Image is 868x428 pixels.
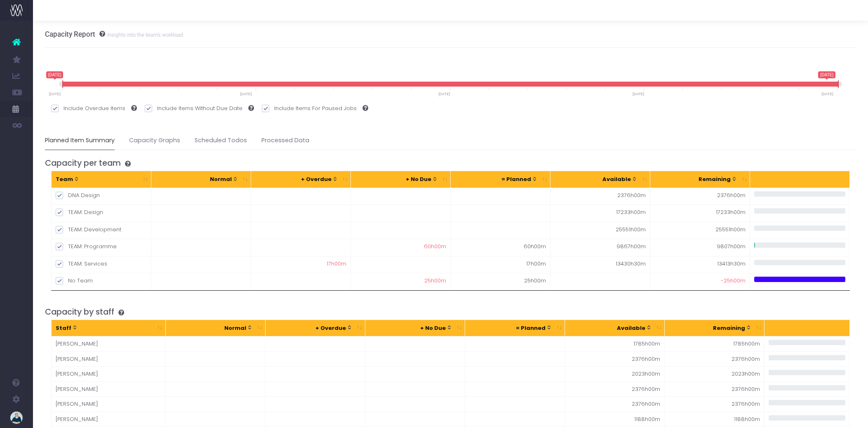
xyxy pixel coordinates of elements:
[369,324,452,332] div: + No Due
[451,171,550,188] th: = Planned: activate to sort column ascending
[46,71,63,78] span: [DATE]
[455,175,538,183] div: = Planned
[565,412,665,427] td: 1188h00m
[155,175,238,183] div: Normal
[56,175,139,183] div: Team
[665,366,764,381] td: 2023h00m
[820,92,834,96] span: [DATE]
[650,239,750,256] td: 9807h00m
[565,396,665,412] td: 2376h00m
[166,320,266,336] th: Normal: activate to sort column ascending
[56,277,147,285] label: No Team
[56,242,147,251] label: TEAM: Programme
[195,131,247,150] a: Scheduled Todos
[555,175,637,183] div: Available
[45,131,115,150] a: Planned Item Summary
[451,256,550,273] td: 17h00m
[239,92,253,96] span: [DATE]
[654,175,737,183] div: Remaining
[251,171,351,188] th: + Overdue: activate to sort column ascending
[665,396,764,412] td: 2376h00m
[56,226,147,234] label: TEAM: Development
[565,320,665,336] th: Available: activate to sort column ascending
[631,92,645,96] span: [DATE]
[45,307,856,317] h4: Capacity by staff
[56,208,147,216] label: TEAM: Design
[52,412,166,427] td: [PERSON_NAME]
[48,92,62,96] span: [DATE]
[669,324,752,332] div: Remaining
[424,242,446,251] span: 60h00m
[145,104,254,113] label: Include Items Without Due Date
[650,205,750,222] td: 17233h00m
[105,30,183,38] small: Insights into the team's workload
[45,158,856,168] h4: Capacity per team
[565,336,665,351] td: 1785h00m
[45,30,183,38] h3: Capacity Report
[650,273,750,290] td: -25h00m
[451,273,550,290] td: 25h00m
[51,104,137,113] label: Include Overdue Items
[437,92,451,96] span: [DATE]
[424,277,446,285] span: 25h00m
[650,188,750,205] td: 2376h00m
[52,396,166,412] td: [PERSON_NAME]
[565,351,665,367] td: 2376h00m
[52,171,151,188] th: Team: activate to sort column ascending
[52,366,166,381] td: [PERSON_NAME]
[262,104,368,113] label: Include Items For Paused Jobs
[665,412,764,427] td: 1188h00m
[550,188,650,205] td: 2376h00m
[355,175,438,183] div: + No Due
[569,324,652,332] div: Available
[550,256,650,273] td: 13430h30m
[56,324,153,332] div: Staff
[255,175,338,183] div: + Overdue
[129,131,180,150] a: Capacity Graphs
[565,366,665,381] td: 2023h00m
[266,320,365,336] th: + Overdue: activate to sort column ascending
[327,260,346,268] span: 17h00m
[52,381,166,397] td: [PERSON_NAME]
[650,222,750,239] td: 25551h00m
[351,171,451,188] th: + No Due: activate to sort column ascending
[550,171,650,188] th: Available: activate to sort column ascending
[550,239,650,256] td: 9867h00m
[151,171,251,188] th: Normal: activate to sort column ascending
[550,222,650,239] td: 25551h00m
[451,239,550,256] td: 60h00m
[270,324,353,332] div: + Overdue
[52,351,166,367] td: [PERSON_NAME]
[56,191,147,200] label: DNA Design
[469,324,552,332] div: = Planned
[10,412,23,424] img: images/default_profile_image.png
[52,320,166,336] th: Staff: activate to sort column ascending
[565,381,665,397] td: 2376h00m
[665,381,764,397] td: 2376h00m
[261,131,309,150] a: Processed Data
[665,320,764,336] th: Remaining: activate to sort column ascending
[818,71,835,78] span: [DATE]
[665,351,764,367] td: 2376h00m
[170,324,253,332] div: Normal
[665,336,764,351] td: 1785h00m
[650,256,750,273] td: 13413h30m
[465,320,565,336] th: = Planned: activate to sort column ascending
[52,336,166,351] td: [PERSON_NAME]
[365,320,465,336] th: + No Due: activate to sort column ascending
[56,260,147,268] label: TEAM: Services
[650,171,750,188] th: Remaining: activate to sort column ascending
[550,205,650,222] td: 17233h00m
